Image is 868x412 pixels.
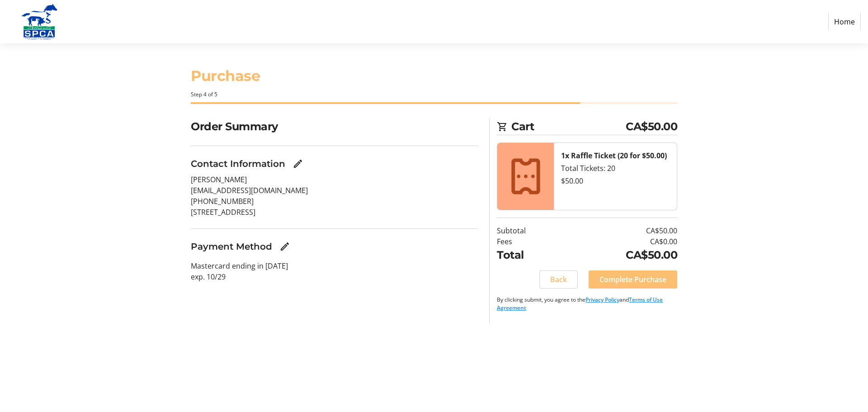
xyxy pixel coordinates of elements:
[191,90,677,99] div: Step 4 of 5
[191,118,478,135] h2: Order Summary
[828,13,861,30] a: Home
[191,207,478,218] p: [STREET_ADDRESS]
[191,157,285,170] h3: Contact Information
[497,236,561,247] td: Fees
[561,151,667,161] strong: 1x Raffle Ticket (20 for $50.00)
[561,236,677,247] td: CA$0.00
[191,65,677,87] h1: Purchase
[191,185,478,196] p: [EMAIL_ADDRESS][DOMAIN_NAME]
[561,225,677,236] td: CA$50.00
[497,296,677,312] p: By clicking submit, you agree to the and
[191,260,478,282] p: Mastercard ending in [DATE] exp. 10/29
[276,237,294,256] button: Edit Payment Method
[589,270,677,289] button: Complete Purchase
[561,247,677,263] td: CA$50.00
[497,225,561,236] td: Subtotal
[561,175,670,186] div: $50.00
[7,4,71,40] img: Alberta SPCA's Logo
[626,118,677,135] span: CA$50.00
[585,296,619,303] a: Privacy Policy
[599,274,666,285] span: Complete Purchase
[539,270,578,289] button: Back
[497,247,561,263] td: Total
[497,296,663,312] a: Terms of Use Agreement
[550,274,567,285] span: Back
[561,163,670,174] div: Total Tickets: 20
[191,174,478,185] p: [PERSON_NAME]
[191,240,272,253] h3: Payment Method
[511,118,626,135] span: Cart
[191,196,478,207] p: [PHONE_NUMBER]
[289,155,307,173] button: Edit Contact Information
